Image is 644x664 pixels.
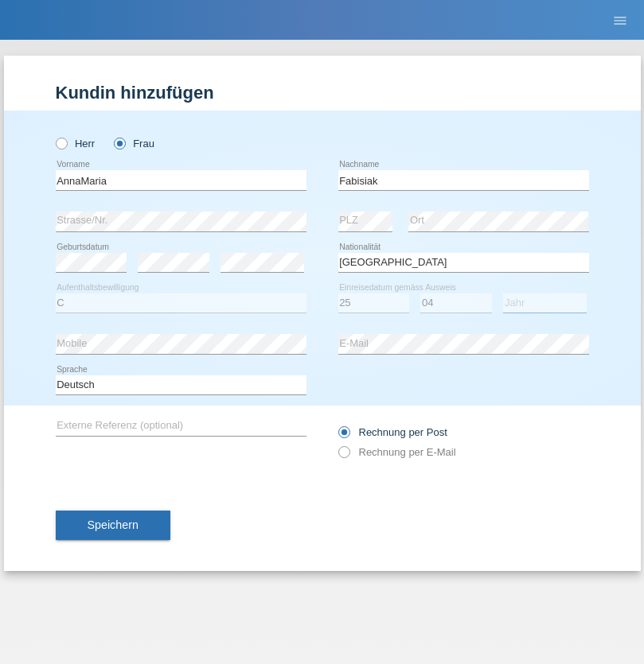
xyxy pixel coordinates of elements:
h1: Kundin hinzufügen [56,83,589,103]
input: Frau [114,138,124,148]
input: Rechnung per E-Mail [338,446,349,466]
label: Rechnung per Post [338,426,447,438]
input: Rechnung per Post [338,426,349,446]
i: menu [612,13,628,29]
label: Rechnung per E-Mail [338,446,456,458]
button: Speichern [56,511,170,541]
input: Herr [56,138,66,148]
span: Speichern [88,518,139,531]
a: menu [604,15,636,25]
label: Frau [114,138,154,149]
label: Herr [56,138,96,149]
